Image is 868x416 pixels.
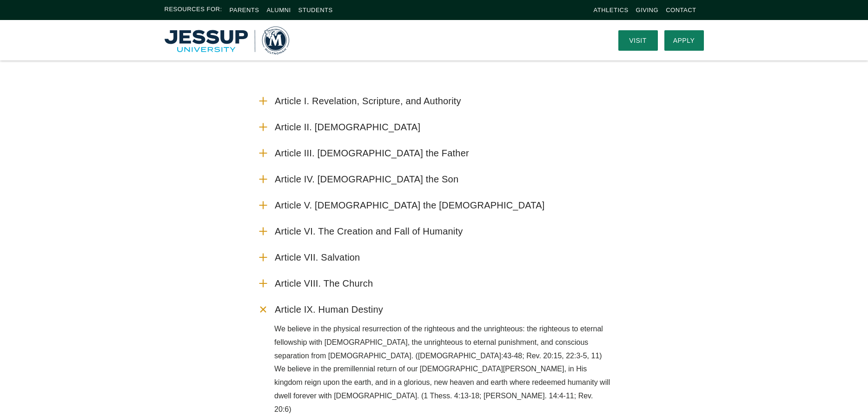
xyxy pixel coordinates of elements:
a: Apply [664,30,704,51]
a: Visit [618,30,658,51]
a: Contact [666,7,696,13]
span: Article VI. The Creation and Fall of Humanity [275,226,463,237]
span: Article V. [DEMOGRAPHIC_DATA] the [DEMOGRAPHIC_DATA] [275,200,545,211]
a: Students [298,7,333,13]
span: Article VII. Salvation [275,252,360,263]
span: Article IV. [DEMOGRAPHIC_DATA] the Son [275,174,458,185]
span: Article IX. Human Destiny [275,304,383,315]
span: Article I. Revelation, Scripture, and Authority [275,95,461,107]
img: Multnomah University Logo [165,27,289,54]
a: Athletics [594,7,629,13]
a: Alumni [266,7,291,13]
a: Home [165,27,289,54]
span: Resources For: [165,5,222,15]
a: Parents [230,7,259,13]
span: Article VIII. The Church [275,278,373,289]
a: Giving [636,7,659,13]
span: Article II. [DEMOGRAPHIC_DATA] [275,121,420,133]
span: Article III. [DEMOGRAPHIC_DATA] the Father [275,148,469,159]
